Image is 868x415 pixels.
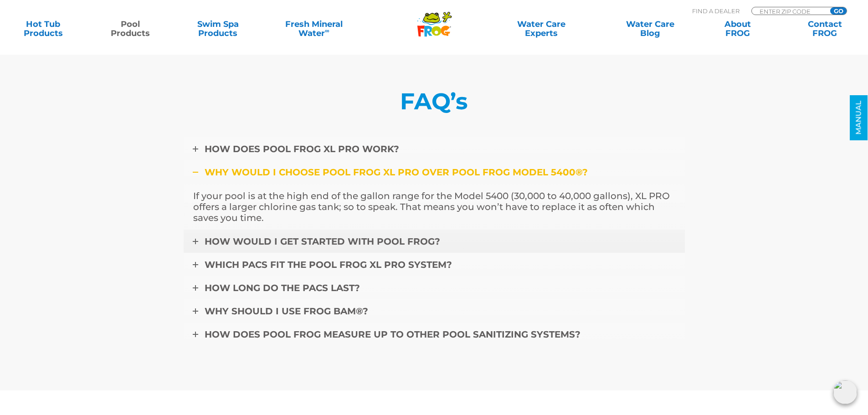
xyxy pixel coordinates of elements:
span: Why should I use FROG BAM®? [205,306,368,317]
span: How long do the pacs last? [205,282,360,293]
a: Water CareBlog [616,20,684,38]
span: How does POOL FROG measure up to other pool sanitizing systems? [205,329,580,340]
a: PoolProducts [97,20,164,38]
a: How does POOL FROG measure up to other pool sanitizing systems? [184,323,685,346]
a: Hot TubProducts [9,20,77,38]
span: How would I get started with POOL FROG? [205,236,440,247]
a: Why should I use FROG BAM®? [184,299,685,323]
a: Which pacs fit the Pool FROG XL Pro system? [184,253,685,277]
sup: ∞ [325,27,329,34]
a: How does Pool FROG XL Pro work? [184,137,685,161]
span: How does Pool FROG XL Pro work? [205,143,399,154]
span: Why would I choose POOL FROG XL PRO over POOL FROG Model 5400®? [205,167,588,178]
img: openIcon [833,380,857,404]
a: AboutFROG [704,20,771,38]
p: If your pool is at the high end of the gallon range for the Model 5400 (30,000 to 40,000 gallons)... [193,190,675,223]
a: Fresh MineralWater∞ [271,20,356,38]
a: Water CareExperts [486,20,596,38]
p: Find A Dealer [692,7,740,15]
a: MANUAL [850,95,868,140]
a: Why would I choose POOL FROG XL PRO over POOL FROG Model 5400®? [184,160,685,184]
a: How would I get started with POOL FROG? [184,230,685,253]
a: How long do the pacs last? [184,276,685,300]
input: Zip Code Form [759,7,820,15]
span: Which pacs fit the Pool FROG XL Pro system? [205,259,452,270]
a: ContactFROG [791,20,859,38]
input: GO [830,7,847,15]
h5: FAQ’s [184,89,685,114]
a: Swim SpaProducts [184,20,252,38]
